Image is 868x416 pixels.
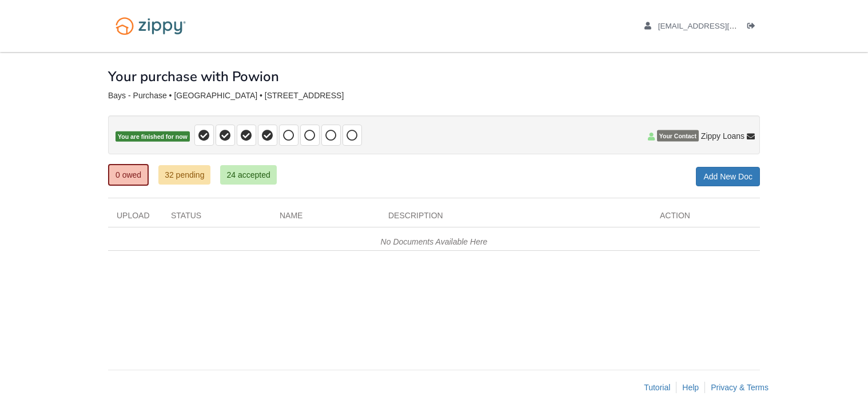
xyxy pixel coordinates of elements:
[682,383,699,392] a: Help
[658,22,789,30] span: mbays19@gmail.com
[220,165,276,185] a: 24 accepted
[711,383,769,392] a: Privacy & Terms
[158,165,210,185] a: 32 pending
[701,130,744,142] span: Zippy Loans
[657,130,699,142] span: Your Contact
[644,22,789,33] a: edit profile
[696,167,760,186] a: Add New Doc
[108,164,149,186] a: 0 owed
[380,210,651,227] div: Description
[651,210,760,227] div: Action
[108,91,760,101] div: Bays - Purchase • [GEOGRAPHIC_DATA] • [STREET_ADDRESS]
[381,237,488,246] em: No Documents Available Here
[108,69,279,84] h1: Your purchase with Powion
[108,11,193,41] img: Logo
[644,383,670,392] a: Tutorial
[162,210,271,227] div: Status
[271,210,380,227] div: Name
[116,131,190,142] span: You are finished for now
[747,22,760,33] a: Log out
[108,210,162,227] div: Upload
